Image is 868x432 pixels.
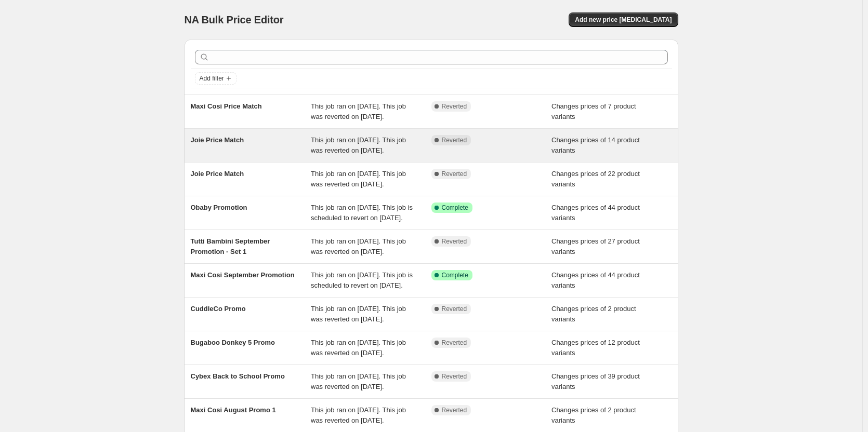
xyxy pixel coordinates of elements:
span: Changes prices of 7 product variants [551,102,636,120]
span: This job ran on [DATE]. This job is scheduled to revert on [DATE]. [311,271,413,289]
span: Reverted [442,136,467,144]
span: Maxi Cosi September Promotion [191,271,295,279]
span: Reverted [442,372,467,381]
span: Joie Price Match [191,136,244,144]
span: CuddleCo Promo [191,305,246,313]
span: This job ran on [DATE]. This job was reverted on [DATE]. [311,372,406,390]
span: This job ran on [DATE]. This job was reverted on [DATE]. [311,237,406,255]
span: Changes prices of 2 product variants [551,305,636,323]
span: Changes prices of 44 product variants [551,271,640,289]
span: Changes prices of 22 product variants [551,170,640,188]
span: Changes prices of 2 product variants [551,406,636,424]
span: This job ran on [DATE]. This job was reverted on [DATE]. [311,305,406,323]
span: Obaby Promotion [191,204,247,211]
span: Changes prices of 14 product variants [551,136,640,154]
span: Reverted [442,237,467,246]
button: Add new price [MEDICAL_DATA] [569,12,678,27]
span: This job ran on [DATE]. This job was reverted on [DATE]. [311,170,406,188]
span: Cybex Back to School Promo [191,372,285,380]
span: NA Bulk Price Editor [185,14,284,25]
span: Reverted [442,339,467,347]
span: Joie Price Match [191,170,244,178]
span: This job ran on [DATE]. This job was reverted on [DATE]. [311,102,406,120]
span: This job ran on [DATE]. This job was reverted on [DATE]. [311,136,406,154]
span: This job ran on [DATE]. This job was reverted on [DATE]. [311,406,406,424]
span: Reverted [442,305,467,313]
span: Reverted [442,170,467,178]
span: Add new price [MEDICAL_DATA] [575,16,672,24]
span: This job ran on [DATE]. This job is scheduled to revert on [DATE]. [311,204,413,222]
span: Add filter [200,74,224,83]
span: Bugaboo Donkey 5 Promo [191,339,275,346]
span: Changes prices of 39 product variants [551,372,640,390]
span: Complete [442,271,468,279]
span: Tutti Bambini September Promotion - Set 1 [191,237,270,255]
span: Reverted [442,102,467,111]
span: Maxi Cosi Price Match [191,102,262,110]
span: Maxi Cosi August Promo 1 [191,406,276,414]
button: Add filter [195,72,236,85]
span: Changes prices of 27 product variants [551,237,640,255]
span: Changes prices of 12 product variants [551,339,640,357]
span: Complete [442,204,468,212]
span: Changes prices of 44 product variants [551,204,640,222]
span: This job ran on [DATE]. This job was reverted on [DATE]. [311,339,406,357]
span: Reverted [442,406,467,414]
